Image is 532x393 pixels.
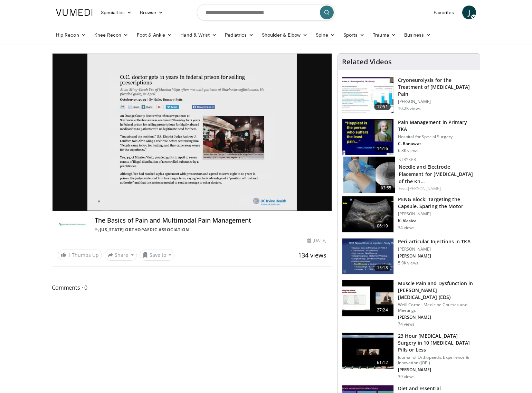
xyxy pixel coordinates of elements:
button: Share [105,250,137,261]
p: K. Vlasica [398,218,476,224]
p: 10.2K views [398,106,421,111]
img: fd2e8685-8138-4463-a531-eee9ee08d896.150x105_q85_crop-smart_upscale.jpg [342,77,393,113]
span: 03:55 [379,185,393,191]
h3: PENG Block: Targeting the Capsule, Sparing the Motor [398,196,476,210]
span: 17:51 [374,103,391,110]
p: [PERSON_NAME] [398,253,471,259]
p: Hospital for Special Surgery [398,134,476,140]
h3: Pain Management in Primary TKA [398,119,476,133]
h3: Peri-articular Injections in TKA [398,238,471,245]
h3: Cryoneurolysis for the Treatment of [MEDICAL_DATA] Pain [398,77,476,97]
a: 17:51 Cryoneurolysis for the Treatment of [MEDICAL_DATA] Pain [PERSON_NAME] 10.2K views [342,77,476,113]
img: 4bfd1b67-8ed1-43f8-8765-7db70836d480.150x105_q85_crop-smart_upscale.jpg [342,196,393,232]
img: 134713_0000_1.png.150x105_q85_crop-smart_upscale.jpg [342,119,393,155]
img: 0ff13c0a-cb8d-4da8-aaee-22de5f0f1f1f.150x105_q85_crop-smart_upscale.jpg [343,157,395,193]
p: [PERSON_NAME] [398,367,476,373]
h4: The Basics of Pain and Multimodal Pain Management [95,217,326,224]
a: Sports [339,28,369,42]
a: 06:19 PENG Block: Targeting the Capsule, Sparing the Motor [PERSON_NAME] K. Vlasica 34 views [342,196,476,233]
a: J [462,6,476,19]
a: Hand & Wrist [176,28,221,42]
button: Save to [140,250,175,261]
p: Weill Cornell Medicine Courses and Meetings [398,302,476,313]
img: 2b859180-7f84-4d0c-b2e4-26f096322a11.150x105_q85_crop-smart_upscale.jpg [342,333,393,369]
a: 14:16 Pain Management in Primary TKA Hospital for Special Surgery C. Ranawat 6.8K views [342,119,476,156]
h3: 23 Hour [MEDICAL_DATA] Surgery in 10 [MEDICAL_DATA] Pills or Less [398,333,476,353]
span: 14:16 [374,145,391,152]
video-js: Video Player [52,54,332,211]
input: Search topics, interventions [197,4,335,21]
img: _uLx7NeC-FsOB8GH4xMDoxOjA4MTsiGN.150x105_q85_crop-smart_upscale.jpg [342,238,393,274]
a: 61:12 23 Hour [MEDICAL_DATA] Surgery in 10 [MEDICAL_DATA] Pills or Less Journal of Orthopaedic Ex... [342,333,476,380]
a: Stryker [399,157,416,162]
span: 27:24 [374,307,391,314]
a: Shoulder & Elbow [258,28,312,42]
p: [PERSON_NAME] [398,99,476,104]
p: 74 views [398,321,415,327]
p: [PERSON_NAME] [398,211,476,217]
span: 134 views [298,251,326,259]
a: Business [400,28,435,42]
p: 6.8K views [398,148,418,153]
a: Foot & Ankle [133,28,177,42]
div: By [95,227,326,233]
p: 5.9K views [398,260,418,266]
span: 61:12 [374,359,391,366]
a: Favorites [429,6,458,19]
a: Browse [136,6,168,19]
p: [PERSON_NAME] [398,246,471,252]
span: 06:19 [374,223,391,230]
p: C. Ranawat [398,141,476,147]
a: Hip Recon [52,28,90,42]
span: Comments 0 [52,283,332,292]
span: 15:18 [374,264,391,271]
a: [US_STATE] Orthopaedic Association [100,227,189,233]
a: Specialties [97,6,136,19]
a: Spine [312,28,339,42]
a: Pediatrics [221,28,258,42]
div: [DATE] [307,237,326,244]
a: Trauma [369,28,400,42]
a: 27:24 Muscle Pain and Dysfunction in [PERSON_NAME][MEDICAL_DATA] (EDS) Weill Cornell Medicine Cou... [342,280,476,327]
a: 1 Thumbs Up [58,250,102,260]
p: 39 views [398,374,415,380]
a: Needle and Electrode Placement for [MEDICAL_DATA] of the Kn… [399,163,473,185]
span: 1 [68,252,70,258]
img: e207a2cf-d9ea-4db5-bb86-2c3bd21ecd6e.150x105_q85_crop-smart_upscale.jpg [342,280,393,316]
a: Knee Recon [90,28,133,42]
a: 15:18 Peri-articular Injections in TKA [PERSON_NAME] [PERSON_NAME] 5.9K views [342,238,476,275]
p: [PERSON_NAME] [398,315,476,320]
a: 03:55 [343,157,395,193]
img: VuMedi Logo [56,9,93,16]
p: 34 views [398,225,415,231]
h3: Muscle Pain and Dysfunction in [PERSON_NAME][MEDICAL_DATA] (EDS) [398,280,476,301]
a: [PERSON_NAME] [408,186,441,191]
h4: Related Videos [342,58,392,66]
img: California Orthopaedic Association [58,217,86,233]
p: Journal of Orthopaedic Experience & Innovation (JOEI) [398,355,476,366]
div: Feat. [399,186,474,192]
